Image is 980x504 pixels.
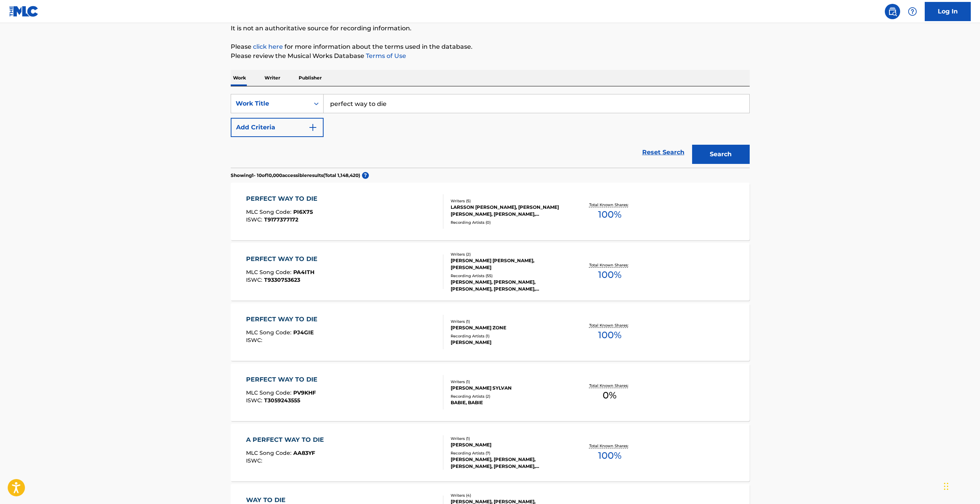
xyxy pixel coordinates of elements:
div: [PERSON_NAME] [451,441,567,448]
a: Reset Search [638,144,688,161]
div: PERFECT WAY TO DIE [246,375,321,384]
span: PJ4GIE [293,329,314,336]
span: PI6X75 [293,208,313,215]
span: T9177377172 [264,216,298,223]
div: PERFECT WAY TO DIE [246,315,321,324]
p: Publisher [296,70,324,86]
span: ISWC : [246,216,264,223]
span: ? [362,172,369,179]
div: Help [905,4,920,19]
span: MLC Song Code : [246,329,293,336]
p: Work [231,70,248,86]
p: Writer [262,70,283,86]
div: BABIE, BABIE [451,399,567,406]
div: [PERSON_NAME] [PERSON_NAME], [PERSON_NAME] [451,257,567,271]
a: Terms of Use [364,52,406,59]
div: Recording Artists ( 55 ) [451,273,567,279]
div: [PERSON_NAME] SYLVAN [451,385,567,392]
span: MLC Song Code : [246,208,293,215]
a: PERFECT WAY TO DIEMLC Song Code:PJ4GIEISWC:Writers (1)[PERSON_NAME] ZONERecording Artists (1)[PER... [231,303,750,361]
p: Please for more information about the terms used in the database. [231,42,750,51]
iframe: Chat Widget [942,467,980,504]
a: click here [253,43,283,50]
span: ISWC : [246,397,264,404]
span: PV9KHF [293,389,316,396]
span: T9330753623 [264,276,300,283]
div: [PERSON_NAME] ZONE [451,324,567,331]
span: 100 % [598,268,621,282]
div: Writers ( 5 ) [451,198,567,204]
p: Total Known Shares: [589,383,630,388]
span: AA83YF [293,449,315,456]
button: Search [692,145,750,164]
a: PERFECT WAY TO DIEMLC Song Code:PV9KHFISWC:T3059243555Writers (1)[PERSON_NAME] SYLVANRecording Ar... [231,364,750,421]
p: Please review the Musical Works Database [231,51,750,61]
div: LARSSON [PERSON_NAME], [PERSON_NAME] [PERSON_NAME], [PERSON_NAME], [PERSON_NAME] [PERSON_NAME], L... [451,204,567,218]
p: Showing 1 - 10 of 10,000 accessible results (Total 1,148,420 ) [231,172,360,179]
span: 100 % [598,208,621,221]
div: Writers ( 4 ) [451,492,567,498]
a: A PERFECT WAY TO DIEMLC Song Code:AA83YFISWC:Writers (1)[PERSON_NAME]Recording Artists (7)[PERSON... [231,424,750,481]
p: It is not an authoritative source for recording information. [231,24,750,33]
div: Writers ( 2 ) [451,251,567,257]
p: Total Known Shares: [589,443,630,449]
div: [PERSON_NAME], [PERSON_NAME], [PERSON_NAME], [PERSON_NAME], [PERSON_NAME] [451,456,567,470]
a: Log In [925,2,971,21]
a: Public Search [885,4,900,19]
img: 9d2ae6d4665cec9f34b9.svg [308,123,317,132]
div: Recording Artists ( 2 ) [451,393,567,399]
span: 100 % [598,449,621,463]
div: Recording Artists ( 1 ) [451,333,567,339]
a: PERFECT WAY TO DIEMLC Song Code:PA4ITHISWC:T9330753623Writers (2)[PERSON_NAME] [PERSON_NAME], [PE... [231,243,750,301]
button: Add Criteria [231,118,324,137]
div: [PERSON_NAME] [451,339,567,346]
span: MLC Song Code : [246,389,293,396]
p: Total Known Shares: [589,322,630,328]
span: T3059243555 [264,397,300,404]
p: Total Known Shares: [589,262,630,268]
span: ISWC : [246,337,264,344]
p: Total Known Shares: [589,202,630,208]
img: search [888,7,897,16]
div: PERFECT WAY TO DIE [246,254,321,264]
div: Recording Artists ( 0 ) [451,220,567,225]
div: Drag [944,475,949,498]
span: 0 % [603,388,616,402]
div: Recording Artists ( 7 ) [451,450,567,456]
a: PERFECT WAY TO DIEMLC Song Code:PI6X75ISWC:T9177377172Writers (5)LARSSON [PERSON_NAME], [PERSON_N... [231,183,750,240]
span: 100 % [598,328,621,342]
div: Writers ( 1 ) [451,436,567,441]
div: Writers ( 1 ) [451,319,567,324]
span: PA4ITH [293,269,314,276]
div: Writers ( 1 ) [451,379,567,385]
div: Work Title [236,99,305,108]
div: A PERFECT WAY TO DIE [246,435,328,445]
img: MLC Logo [9,6,39,17]
span: ISWC : [246,457,264,464]
div: [PERSON_NAME], [PERSON_NAME], [PERSON_NAME], [PERSON_NAME], [PERSON_NAME] [451,279,567,292]
span: MLC Song Code : [246,269,293,276]
img: help [908,7,917,16]
form: Search Form [231,94,750,168]
div: PERFECT WAY TO DIE [246,194,321,203]
span: ISWC : [246,276,264,283]
span: MLC Song Code : [246,449,293,456]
